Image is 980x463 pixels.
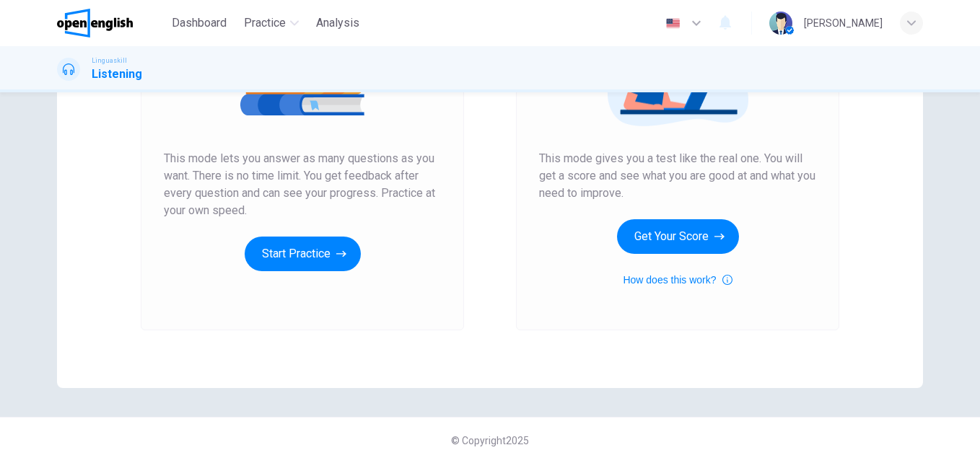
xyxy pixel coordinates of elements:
[172,14,227,32] span: Dashboard
[316,14,359,32] span: Analysis
[244,14,286,32] span: Practice
[623,271,732,288] button: How does this work?
[57,9,166,38] a: OpenEnglish logo
[92,56,127,66] span: Linguaskill
[451,435,529,446] span: © Copyright 2025
[164,150,441,219] span: This mode lets you answer as many questions as you want. There is no time limit. You get feedback...
[664,18,682,29] img: en
[310,10,365,36] button: Analysis
[617,219,739,254] button: Get Your Score
[769,12,792,35] img: Profile picture
[238,10,305,36] button: Practice
[166,10,232,36] button: Dashboard
[92,66,142,83] h1: Listening
[245,237,361,271] button: Start Practice
[804,14,883,32] div: [PERSON_NAME]
[539,150,816,202] span: This mode gives you a test like the real one. You will get a score and see what you are good at a...
[57,9,133,38] img: OpenEnglish logo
